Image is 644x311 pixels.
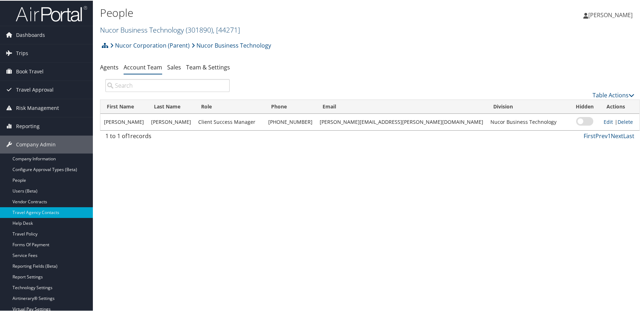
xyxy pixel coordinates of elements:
a: Agents [100,63,119,71]
img: airportal-logo.png [16,5,87,21]
span: Book Travel [16,62,44,80]
a: 1 [608,131,611,139]
span: Travel Approval [16,80,54,98]
a: Sales [167,63,181,71]
a: [PERSON_NAME] [583,4,640,25]
th: Email: activate to sort column ascending [316,99,487,113]
a: Delete [618,118,633,125]
a: Account Team [124,63,162,71]
th: First Name: activate to sort column ascending [100,99,148,113]
th: Role: activate to sort column ascending [195,99,265,113]
a: Nucor Business Technology [191,38,271,52]
span: , [ 44271 ] [213,24,240,34]
a: Prev [595,131,608,139]
span: Reporting [16,117,40,135]
a: Table Actions [593,91,634,98]
span: [PERSON_NAME] [588,10,633,18]
a: Last [623,131,634,139]
span: ( 301890 ) [186,24,213,34]
span: Trips [16,44,28,62]
span: Company Admin [16,135,56,153]
span: Dashboards [16,25,45,43]
input: Search [105,78,230,91]
a: Nucor Business Technology [100,24,240,34]
td: [PERSON_NAME][EMAIL_ADDRESS][PERSON_NAME][DOMAIN_NAME] [316,113,487,130]
a: Team & Settings [186,63,230,71]
th: Last Name: activate to sort column ascending [148,99,195,113]
th: Phone [265,99,316,113]
a: Nucor Corporation (Parent) [110,38,190,52]
span: 1 [127,131,130,139]
th: Actions [600,99,639,113]
a: Edit [604,118,613,125]
td: Nucor Business Technology [487,113,569,130]
span: Risk Management [16,98,59,116]
td: [PERSON_NAME] [100,113,148,130]
td: [PHONE_NUMBER] [265,113,316,130]
a: First [584,131,595,139]
th: Division: activate to sort column ascending [487,99,569,113]
a: Next [611,131,623,139]
th: Hidden: activate to sort column ascending [569,99,600,113]
div: 1 to 1 of records [105,131,230,143]
td: [PERSON_NAME] [148,113,195,130]
td: Client Success Manager [195,113,265,130]
td: | [600,113,639,130]
h1: People [100,5,460,20]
